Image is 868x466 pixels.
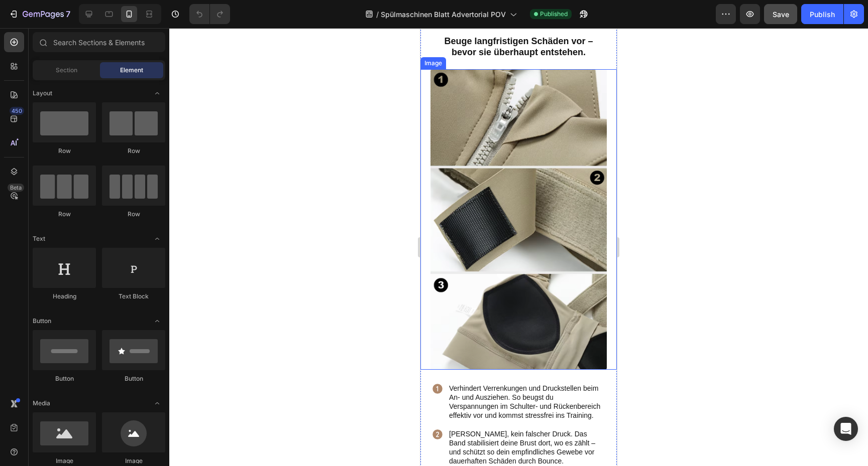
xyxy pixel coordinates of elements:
div: Heading [33,292,96,301]
span: Text [33,234,45,243]
button: Publish [801,4,843,24]
div: Row [102,210,165,219]
span: Media [33,399,50,408]
span: Toggle open [149,395,165,411]
div: Button [33,374,96,383]
span: Element [120,66,143,75]
div: Undo/Redo [189,4,230,24]
div: Row [102,146,165,156]
span: Published [540,10,568,19]
div: Publish [810,9,835,20]
div: Row [33,210,96,219]
span: Toggle open [149,85,165,101]
span: Section [56,66,77,75]
button: 7 [4,4,75,24]
button: Save [764,4,797,24]
span: Spülmaschinen Blatt Advertorial POV [381,9,506,20]
div: Beta [8,184,24,192]
div: Open Intercom Messenger [834,417,858,441]
span: Toggle open [149,231,165,247]
span: Save [773,10,789,19]
input: Search Sections & Elements [33,32,165,52]
iframe: Design area [420,28,617,466]
div: Image [102,456,165,465]
span: Toggle open [149,313,165,329]
div: 450 [10,107,24,115]
div: Row [33,146,96,156]
div: Text Block [102,292,165,301]
div: Image [33,456,96,465]
span: Layout [33,89,52,98]
span: Button [33,317,51,326]
span: / [376,9,379,20]
p: 7 [66,8,70,20]
div: Button [102,374,165,383]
